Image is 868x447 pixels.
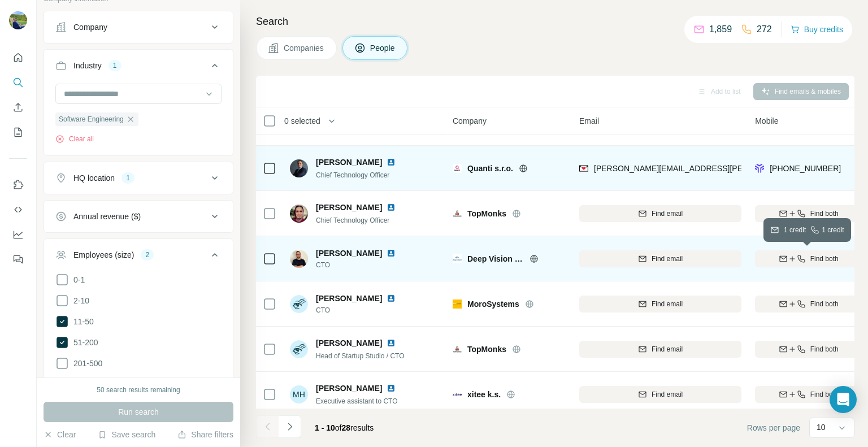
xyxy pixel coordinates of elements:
[44,241,233,273] button: Employees (size)2
[69,337,98,348] span: 51-200
[594,164,858,173] span: [PERSON_NAME][EMAIL_ADDRESS][PERSON_NAME][DOMAIN_NAME]
[579,205,741,222] button: Find email
[467,389,501,400] span: xitee k.s.
[467,208,506,219] span: TopMonks
[579,115,599,127] span: Email
[177,429,233,440] button: Share filters
[467,253,524,264] span: Deep Vision s.r.o.
[9,199,27,220] button: Use Surfe API
[387,203,396,212] img: LinkedIn logo
[316,293,382,304] span: [PERSON_NAME]
[453,345,462,354] img: Logo of TopMonks
[316,352,405,360] span: Head of Startup Studio / CTO
[467,344,506,355] span: TopMonks
[755,341,862,358] button: Find both
[387,384,396,393] img: LinkedIn logo
[9,72,27,93] button: Search
[9,224,27,245] button: Dashboard
[73,211,141,222] div: Annual revenue ($)
[316,383,382,394] span: [PERSON_NAME]
[755,296,862,313] button: Find both
[9,47,27,68] button: Quick start
[652,344,683,354] span: Find email
[9,175,27,195] button: Use Surfe on LinkedIn
[810,209,839,219] span: Find both
[69,295,89,306] span: 2-10
[73,21,107,33] div: Company
[69,316,94,327] span: 11-50
[55,134,94,144] button: Clear all
[579,341,741,358] button: Find email
[108,60,121,71] div: 1
[467,298,519,310] span: MoroSystems
[316,337,382,349] span: [PERSON_NAME]
[755,250,862,267] button: Find both
[810,299,839,309] span: Find both
[290,295,308,313] img: Avatar
[290,250,308,268] img: Avatar
[810,344,839,354] span: Find both
[9,97,27,118] button: Enrich CSV
[256,14,854,29] h4: Search
[73,172,115,184] div: HQ location
[315,423,335,432] span: 1 - 10
[453,115,487,127] span: Company
[579,163,588,174] img: provider findymail logo
[98,429,155,440] button: Save search
[44,429,76,440] button: Clear
[73,60,102,71] div: Industry
[453,300,462,309] img: Logo of MoroSystems
[755,205,862,222] button: Find both
[97,385,180,395] div: 50 search results remaining
[315,423,374,432] span: results
[453,390,462,399] img: Logo of xitee k.s.
[757,23,772,36] p: 272
[316,260,409,270] span: CTO
[44,52,233,84] button: Industry1
[69,274,85,285] span: 0-1
[316,157,382,168] span: [PERSON_NAME]
[755,115,778,127] span: Mobile
[652,209,683,219] span: Find email
[316,305,409,315] span: CTO
[755,386,862,403] button: Find both
[453,254,462,263] img: Logo of Deep Vision s.r.o.
[44,14,233,41] button: Company
[316,216,389,224] span: Chief Technology Officer
[387,294,396,303] img: LinkedIn logo
[73,249,134,261] div: Employees (size)
[453,164,462,173] img: Logo of Quanti s.r.o.
[453,209,462,218] img: Logo of TopMonks
[284,115,320,127] span: 0 selected
[579,250,741,267] button: Find email
[316,248,382,259] span: [PERSON_NAME]
[316,397,398,405] span: Executive assistant to CTO
[284,42,325,54] span: Companies
[342,423,351,432] span: 28
[387,249,396,258] img: LinkedIn logo
[141,250,154,260] div: 2
[9,122,27,142] button: My lists
[810,389,839,400] span: Find both
[387,338,396,348] img: LinkedIn logo
[747,422,800,433] span: Rows per page
[652,389,683,400] span: Find email
[316,202,382,213] span: [PERSON_NAME]
[121,173,134,183] div: 1
[290,205,308,223] img: Avatar
[830,386,857,413] div: Open Intercom Messenger
[335,423,342,432] span: of
[9,11,27,29] img: Avatar
[387,158,396,167] img: LinkedIn logo
[810,254,839,264] span: Find both
[9,249,27,270] button: Feedback
[652,299,683,309] span: Find email
[59,114,124,124] span: Software Engineering
[290,340,308,358] img: Avatar
[370,42,396,54] span: People
[755,163,764,174] img: provider forager logo
[316,171,389,179] span: Chief Technology Officer
[279,415,301,438] button: Navigate to next page
[290,159,308,177] img: Avatar
[69,358,102,369] span: 201-500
